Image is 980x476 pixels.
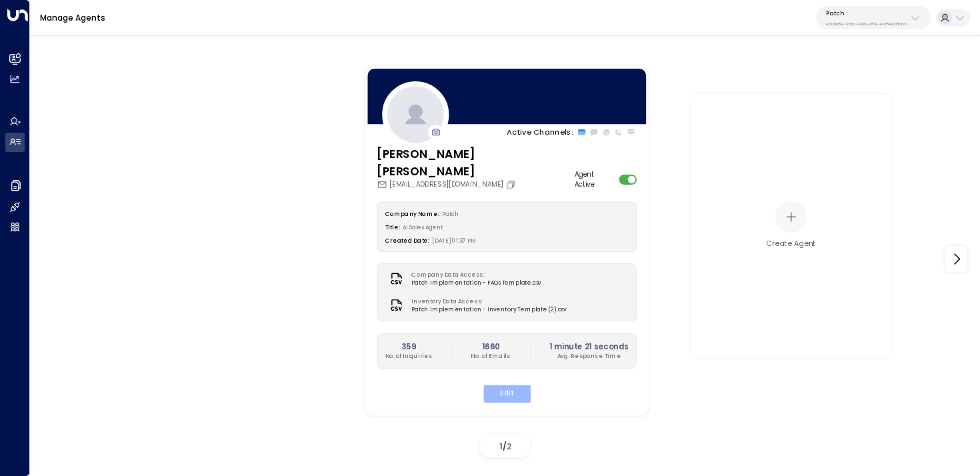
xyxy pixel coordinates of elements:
p: Avg. Response Time [549,351,628,360]
span: Patch [442,210,459,217]
h2: 1 minute 21 seconds [549,340,628,351]
p: Active Channels: [507,126,573,137]
span: 2 [507,441,511,452]
p: Patch [826,9,907,17]
button: Patche5119684-7cbb-4469-af7e-e9f84628bb31 [816,6,931,29]
div: [EMAIL_ADDRESS][DOMAIN_NAME] [377,179,574,189]
div: Create Agent [766,239,816,249]
span: [DATE] 01:37 PM [432,237,476,244]
span: Patch Implementation - Inventory Template (2).csv [411,305,566,314]
label: Created Date: [385,237,429,244]
h2: 1660 [471,340,511,351]
span: AI Sales Agent [402,223,443,231]
a: Manage Agents [40,12,105,23]
span: Patch Implementation - FAQs Template.csv [411,279,541,288]
label: Inventory Data Access: [411,297,561,305]
p: No. of Emails [471,351,511,360]
p: e5119684-7cbb-4469-af7e-e9f84628bb31 [826,21,907,27]
button: Copy [505,179,518,189]
div: / [480,435,530,457]
p: No. of Inquiries [385,351,432,360]
h2: 359 [385,340,432,351]
label: Company Name: [385,210,439,217]
span: 1 [499,441,503,452]
label: Title: [385,223,399,231]
button: Edit [483,385,530,402]
label: Agent Active [574,169,615,189]
h3: [PERSON_NAME] [PERSON_NAME] [377,145,574,179]
label: Company Data Access: [411,271,537,279]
